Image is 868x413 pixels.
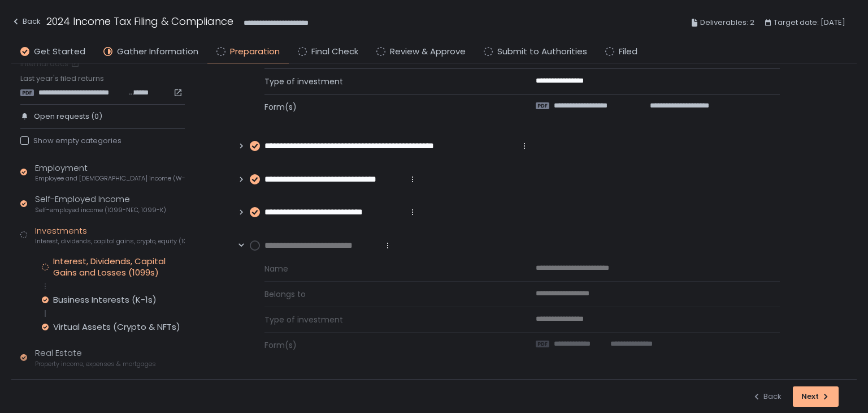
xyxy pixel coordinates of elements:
[11,15,41,28] div: Back
[793,386,839,407] button: Next
[34,45,85,58] span: Get Started
[311,45,358,58] span: Final Check
[264,314,509,325] span: Type of investment
[53,321,180,333] div: Virtual Assets (Crypto & NFTs)
[264,76,509,87] span: Type of investment
[619,45,637,58] span: Filed
[774,16,845,29] span: Target date: [DATE]
[264,339,509,351] span: Form(s)
[20,59,82,69] a: Internal docs
[264,263,509,274] span: Name
[35,347,156,368] div: Real Estate
[53,256,185,278] div: Interest, Dividends, Capital Gains and Losses (1099s)
[752,392,782,402] div: Back
[497,45,587,58] span: Submit to Authorities
[801,392,830,402] div: Next
[264,289,509,300] span: Belongs to
[264,101,509,113] span: Form(s)
[35,225,185,246] div: Investments
[46,14,233,29] h1: 2024 Income Tax Filing & Compliance
[35,193,166,214] div: Self-Employed Income
[117,45,198,58] span: Gather Information
[35,378,185,400] div: Retirement & Benefits
[752,386,782,407] button: Back
[11,14,41,32] button: Back
[35,162,185,183] div: Employment
[20,74,185,97] div: Last year's filed returns
[53,294,157,306] div: Business Interests (K-1s)
[390,45,466,58] span: Review & Approve
[35,360,156,368] span: Property income, expenses & mortgages
[34,111,102,122] span: Open requests (0)
[35,174,185,183] span: Employee and [DEMOGRAPHIC_DATA] income (W-2s)
[700,16,754,29] span: Deliverables: 2
[35,206,166,214] span: Self-employed income (1099-NEC, 1099-K)
[230,45,280,58] span: Preparation
[35,237,185,246] span: Interest, dividends, capital gains, crypto, equity (1099s, K-1s)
